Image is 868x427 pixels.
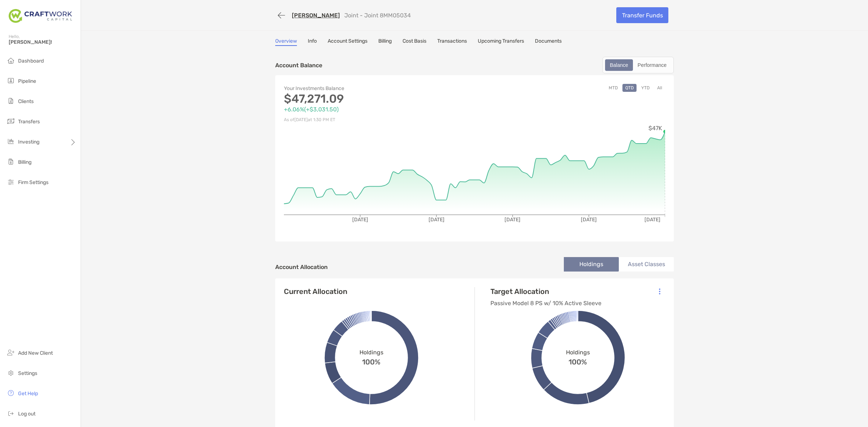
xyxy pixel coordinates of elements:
p: $47,271.09 [284,94,475,103]
span: Dashboard [18,58,44,64]
div: segmented control [603,57,674,73]
a: Account Settings [328,38,367,46]
button: YTD [638,84,652,92]
tspan: $47K [648,125,662,132]
img: settings icon [7,368,15,377]
a: Documents [535,38,562,46]
a: Transactions [437,38,467,46]
img: Icon List Menu [659,288,660,295]
span: Billing [18,159,31,165]
span: Get Help [18,390,38,397]
tspan: [DATE] [644,217,660,223]
p: As of [DATE] at 1:30 PM ET [284,115,475,124]
span: [PERSON_NAME]! [9,39,76,45]
span: Pipeline [18,78,36,84]
img: add_new_client icon [7,348,15,357]
a: Billing [378,38,392,46]
tspan: [DATE] [352,217,368,223]
a: Upcoming Transfers [478,38,524,46]
a: Transfer Funds [616,7,668,23]
img: Zoe Logo [9,3,72,29]
p: +6.06% ( +$3,031.50 ) [284,105,475,114]
span: 100% [362,356,380,366]
tspan: [DATE] [505,217,520,223]
span: Transfers [18,119,40,125]
p: Passive Model 8 PS w/ 10% Active Sleeve [490,299,601,308]
h4: Current Allocation [284,287,347,296]
span: Add New Client [18,350,53,356]
button: All [654,84,665,92]
p: Your Investments Balance [284,84,475,93]
img: dashboard icon [7,56,15,65]
span: 100% [569,356,587,366]
h4: Account Allocation [275,264,328,270]
button: MTD [606,84,621,92]
span: Holdings [566,349,590,356]
a: Cost Basis [403,38,426,46]
p: Account Balance [275,61,322,70]
li: Holdings [564,257,619,272]
tspan: [DATE] [429,217,444,223]
img: transfers icon [7,117,15,125]
div: Balance [606,60,632,70]
h4: Target Allocation [490,287,601,296]
a: [PERSON_NAME] [292,12,340,19]
p: Joint - Joint 8MM05034 [344,12,411,19]
a: Overview [275,38,297,46]
span: Settings [18,370,37,376]
img: get-help icon [7,389,15,397]
span: Firm Settings [18,179,48,185]
span: Clients [18,98,34,104]
span: Investing [18,139,39,145]
img: logout icon [7,409,15,418]
li: Asset Classes [619,257,674,272]
img: firm-settings icon [7,178,15,186]
button: QTD [622,84,637,92]
img: investing icon [7,137,15,146]
img: pipeline icon [7,76,15,85]
span: Log out [18,411,35,417]
div: Performance [634,60,671,70]
a: Info [308,38,317,46]
img: billing icon [7,157,15,166]
tspan: [DATE] [581,217,597,223]
span: Holdings [359,349,383,356]
img: clients icon [7,97,15,105]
